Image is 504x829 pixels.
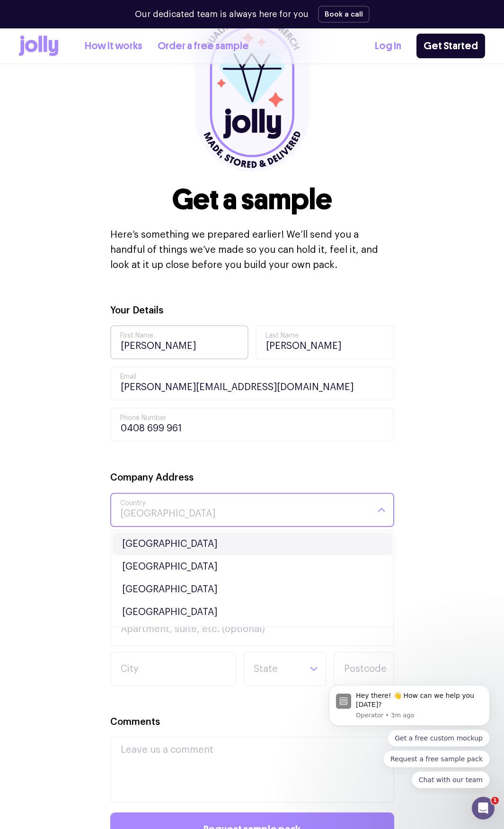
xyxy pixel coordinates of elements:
li: [GEOGRAPHIC_DATA] [113,533,392,555]
label: Your Details [110,304,163,318]
a: Order a free sample [158,38,249,54]
li: [GEOGRAPHIC_DATA] [113,601,392,624]
input: Search for option [253,653,301,685]
h1: Get a sample [172,184,332,216]
a: Log In [375,38,401,54]
p: Here’s something we prepared earlier! We’ll send you a handful of things we’ve made so you can ho... [110,227,394,273]
label: Company Address [110,471,194,485]
a: How it works [85,38,142,54]
li: [GEOGRAPHIC_DATA] [113,578,392,601]
label: Comments [110,715,160,729]
iframe: Intercom notifications message [315,677,504,794]
p: Our dedicated team is always here for you [135,8,309,21]
iframe: Intercom live chat [472,797,495,820]
a: Get Started [416,34,485,58]
button: Book a call [318,6,370,23]
div: Search for option [243,652,327,686]
li: [GEOGRAPHIC_DATA] [113,624,392,646]
span: 1 [491,797,499,804]
div: Search for option [110,493,394,527]
input: Search for option [120,494,369,526]
li: [GEOGRAPHIC_DATA] [113,555,392,578]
